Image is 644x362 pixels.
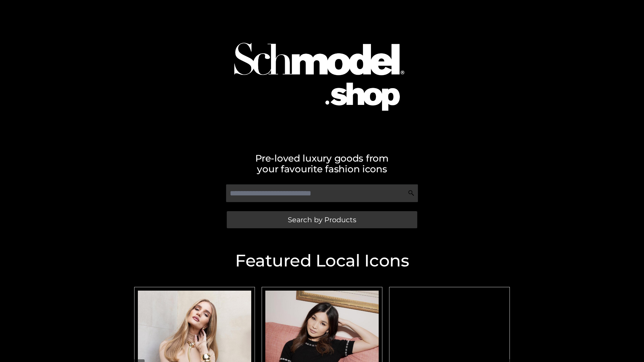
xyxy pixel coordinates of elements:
[131,252,513,269] h2: Featured Local Icons​
[227,211,417,228] a: Search by Products
[288,216,356,223] span: Search by Products
[131,153,513,174] h2: Pre-loved luxury goods from your favourite fashion icons
[408,190,415,196] img: Search Icon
